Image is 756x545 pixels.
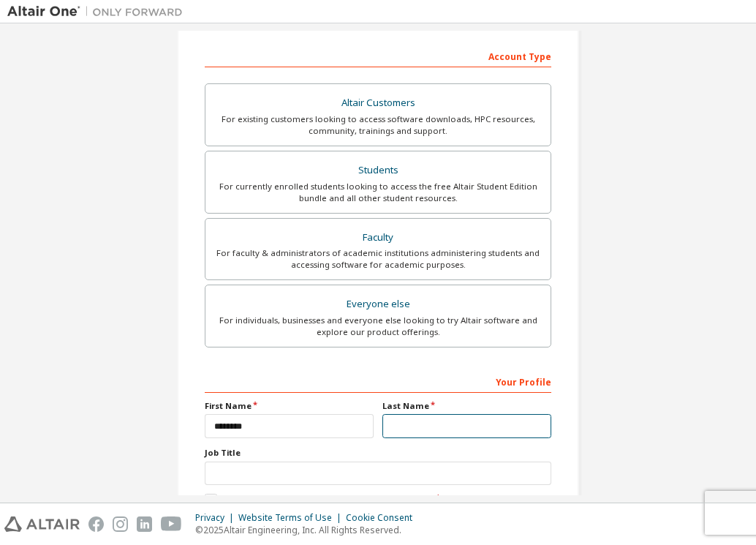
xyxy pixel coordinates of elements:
[7,4,190,19] img: Altair One
[195,524,421,536] p: © 2025 Altair Engineering, Inc. All Rights Reserved.
[205,400,374,412] label: First Name
[214,181,542,204] div: For currently enrolled students looking to access the free Altair Student Edition bundle and all ...
[113,516,128,532] img: instagram.svg
[382,400,551,412] label: Last Name
[214,113,542,137] div: For existing customers looking to access software downloads, HPC resources, community, trainings ...
[205,369,551,393] div: Your Profile
[205,44,551,67] div: Account Type
[214,294,542,315] div: Everyone else
[214,228,542,248] div: Faculty
[346,512,421,524] div: Cookie Consent
[214,247,542,271] div: For faculty & administrators of academic institutions administering students and accessing softwa...
[4,516,80,532] img: altair_logo.svg
[238,512,346,524] div: Website Terms of Use
[205,447,551,459] label: Job Title
[137,516,152,532] img: linkedin.svg
[271,494,434,506] a: Academic End-User License Agreement
[214,315,542,338] div: For individuals, businesses and everyone else looking to try Altair software and explore our prod...
[214,160,542,181] div: Students
[214,93,542,113] div: Altair Customers
[195,512,238,524] div: Privacy
[88,516,104,532] img: facebook.svg
[205,494,434,506] label: I accept the
[161,516,182,532] img: youtube.svg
